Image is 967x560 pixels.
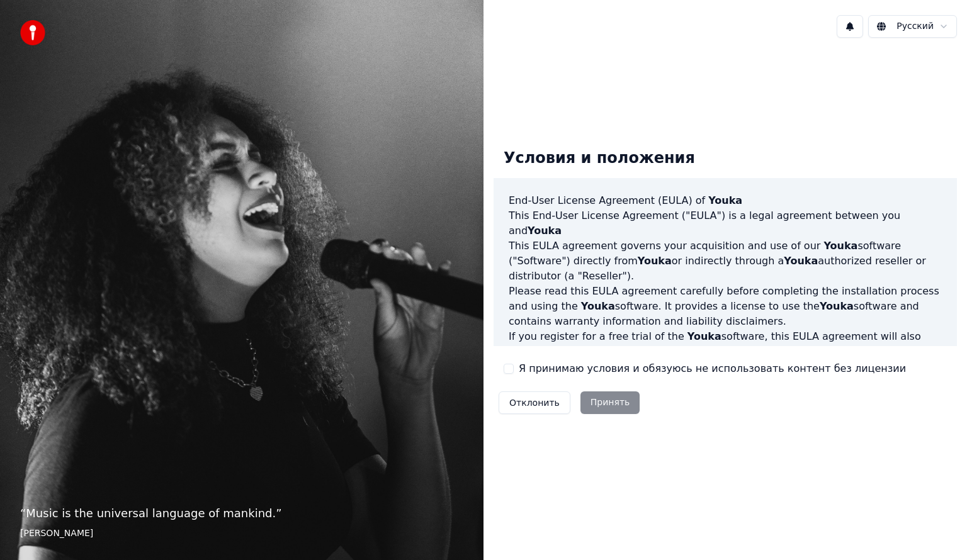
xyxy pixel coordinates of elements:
span: Youka [638,255,672,267]
p: “ Music is the universal language of mankind. ” [20,505,463,522]
h3: End-User License Agreement (EULA) of [509,193,942,208]
div: Условия и положения [494,138,705,179]
button: Отклонить [499,391,570,414]
span: Youka [708,194,742,206]
p: If you register for a free trial of the software, this EULA agreement will also govern that trial... [509,329,942,389]
p: This EULA agreement governs your acquisition and use of our software ("Software") directly from o... [509,238,942,284]
span: Youka [820,300,854,312]
img: youka [20,20,45,45]
footer: [PERSON_NAME] [20,527,463,540]
label: Я принимаю условия и обязуюсь не использовать контент без лицензии [519,361,906,376]
p: Please read this EULA agreement carefully before completing the installation process and using th... [509,284,942,329]
span: Youka [845,345,879,357]
span: Youka [687,330,721,342]
span: Youka [528,225,562,237]
span: Youka [581,300,615,312]
span: Youka [823,240,857,252]
p: This End-User License Agreement ("EULA") is a legal agreement between you and [509,208,942,238]
span: Youka [784,255,818,267]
